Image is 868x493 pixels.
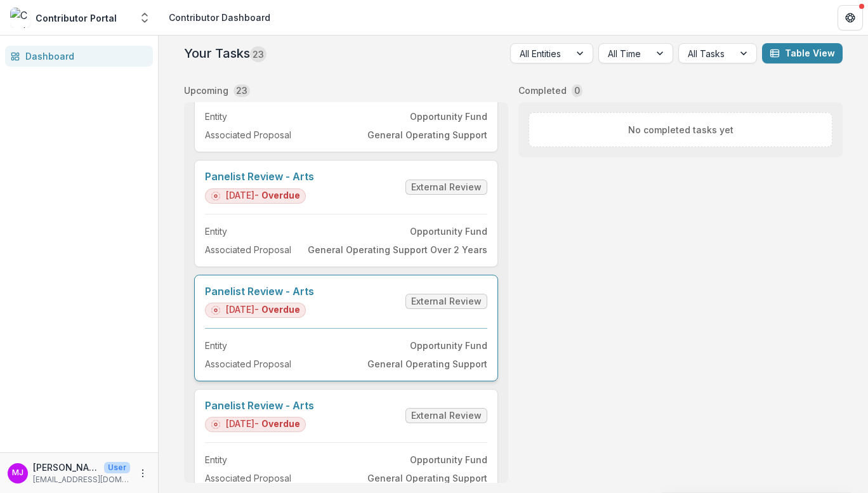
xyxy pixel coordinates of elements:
[628,123,733,136] p: No completed tasks yet
[164,8,275,27] nav: breadcrumb
[762,43,843,63] button: Table View
[250,46,266,62] span: 23
[574,84,580,97] p: 0
[10,8,30,28] img: Contributor Portal
[33,461,99,474] p: [PERSON_NAME]
[25,49,143,63] div: Dashboard
[205,171,314,183] a: Panelist Review - Arts
[5,46,153,67] a: Dashboard
[36,11,117,25] div: Contributor Portal
[838,5,863,30] button: Get Help
[236,84,247,97] p: 23
[33,474,130,485] p: [EMAIL_ADDRESS][DOMAIN_NAME]
[169,11,270,24] div: Contributor Dashboard
[12,469,23,477] div: Medina Jackson
[205,286,314,298] a: Panelist Review - Arts
[184,84,228,97] p: Upcoming
[205,400,314,412] a: Panelist Review - Arts
[104,462,130,473] p: User
[518,84,567,97] p: Completed
[135,466,150,481] button: More
[136,5,154,30] button: Open entity switcher
[184,46,266,61] h2: Your Tasks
